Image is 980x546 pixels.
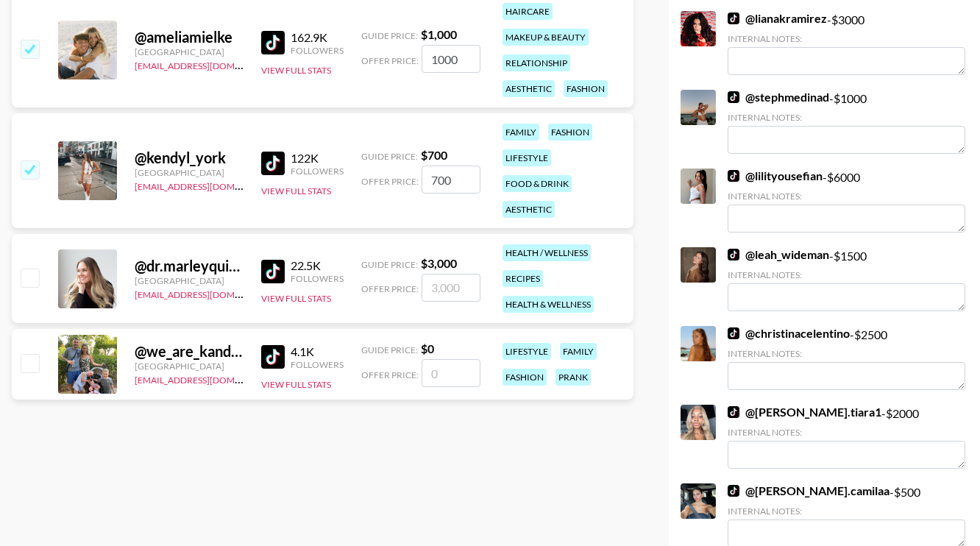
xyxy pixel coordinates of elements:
strong: $ 0 [421,341,434,355]
button: View Full Stats [261,379,331,390]
span: Guide Price: [361,151,418,162]
div: 4.1K [291,344,344,359]
span: Guide Price: [361,259,418,270]
input: 0 [422,359,480,387]
div: - $ 1000 [728,90,965,154]
div: fashion [564,80,608,97]
span: Offer Price: [361,283,419,294]
div: Internal Notes: [728,348,965,359]
div: aesthetic [503,201,555,218]
a: @[PERSON_NAME].camilaa [728,483,890,498]
a: @christinacelentino [728,326,850,341]
div: health & wellness [503,296,594,313]
div: family [503,124,539,141]
div: @ ameliamielke [135,28,244,46]
a: @[PERSON_NAME].tiara1 [728,405,881,419]
div: recipes [503,270,543,287]
img: TikTok [728,249,739,260]
img: TikTok [261,345,285,369]
span: Offer Price: [361,369,419,380]
strong: $ 3,000 [421,256,457,270]
div: [GEOGRAPHIC_DATA] [135,167,244,178]
div: - $ 2000 [728,405,965,469]
div: Internal Notes: [728,33,965,44]
input: 700 [422,166,480,194]
button: View Full Stats [261,185,331,196]
div: relationship [503,54,570,71]
img: TikTok [728,327,739,339]
div: health / wellness [503,244,591,261]
a: @leah_wideman [728,247,829,262]
img: TikTok [261,260,285,283]
a: [EMAIL_ADDRESS][DOMAIN_NAME] [135,178,283,192]
div: makeup & beauty [503,29,589,46]
div: Internal Notes: [728,112,965,123]
div: - $ 6000 [728,169,965,233]
span: Offer Price: [361,55,419,66]
span: Offer Price: [361,176,419,187]
div: aesthetic [503,80,555,97]
img: TikTok [728,485,739,497]
div: Internal Notes: [728,269,965,280]
div: Followers [291,166,344,177]
div: food & drink [503,175,572,192]
div: @ dr.marleyquinn [135,257,244,275]
div: - $ 2500 [728,326,965,390]
span: Guide Price: [361,30,418,41]
img: TikTok [261,31,285,54]
div: lifestyle [503,343,551,360]
div: 22.5K [291,258,344,273]
div: Followers [291,45,344,56]
input: 1,000 [422,45,480,73]
div: 122K [291,151,344,166]
div: family [560,343,597,360]
div: haircare [503,3,553,20]
img: TikTok [728,406,739,418]
span: Guide Price: [361,344,418,355]
a: [EMAIL_ADDRESS][DOMAIN_NAME] [135,57,283,71]
div: [GEOGRAPHIC_DATA] [135,46,244,57]
a: [EMAIL_ADDRESS][DOMAIN_NAME] [135,372,283,386]
div: @ we_are_kandels [135,342,244,361]
button: View Full Stats [261,293,331,304]
img: TikTok [728,170,739,182]
div: [GEOGRAPHIC_DATA] [135,275,244,286]
div: Followers [291,273,344,284]
img: TikTok [728,91,739,103]
div: @ kendyl_york [135,149,244,167]
a: @stephmedinad [728,90,829,104]
div: fashion [503,369,547,386]
div: fashion [548,124,592,141]
a: @lianakramirez [728,11,827,26]
div: - $ 3000 [728,11,965,75]
img: TikTok [728,13,739,24]
div: prank [555,369,591,386]
div: - $ 1500 [728,247,965,311]
div: lifestyle [503,149,551,166]
div: Internal Notes: [728,427,965,438]
div: [GEOGRAPHIC_DATA] [135,361,244,372]
div: 162.9K [291,30,344,45]
strong: $ 700 [421,148,447,162]
a: @lilityousefian [728,169,823,183]
img: TikTok [261,152,285,175]
button: View Full Stats [261,65,331,76]
a: [EMAIL_ADDRESS][DOMAIN_NAME] [135,286,283,300]
div: Internal Notes: [728,506,965,517]
div: Internal Notes: [728,191,965,202]
div: Followers [291,359,344,370]
input: 3,000 [422,274,480,302]
strong: $ 1,000 [421,27,457,41]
